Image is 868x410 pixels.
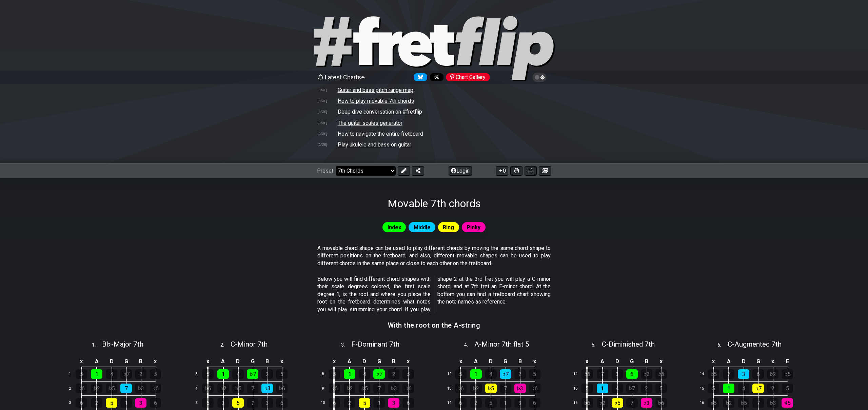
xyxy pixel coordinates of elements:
[337,97,414,104] td: How to play movable 7th chords
[134,356,148,367] td: B
[767,398,778,408] div: ♭3
[443,222,454,232] span: Ring
[453,356,469,367] td: x
[91,384,102,393] div: ♭2
[202,384,214,393] div: ♭6
[752,398,764,408] div: 7
[474,340,529,348] span: A - Minor 7th flat 5
[536,74,544,80] span: Toggle light / dark theme
[612,384,623,393] div: 4
[200,356,216,367] td: x
[485,369,497,379] div: 4
[317,85,551,96] tr: A chart showing pitch ranges for different string configurations and tunings
[641,384,652,393] div: 2
[398,166,410,176] button: Edit Preset
[738,398,749,408] div: ♭5
[317,108,337,115] td: [DATE]
[402,384,414,393] div: ♭6
[359,384,370,393] div: ♭5
[500,369,511,379] div: ♭7
[612,398,623,408] div: ♭5
[76,369,87,379] div: 5
[317,245,551,267] p: A movable chord shape can be used to play different chords by moving the same chord shape to diff...
[232,369,244,379] div: 4
[329,384,340,393] div: ♭6
[767,384,778,393] div: 2
[261,369,273,379] div: 2
[91,398,102,408] div: 2
[721,356,736,367] td: A
[444,367,460,382] td: 12
[359,398,370,408] div: 5
[639,356,654,367] td: B
[625,356,639,367] td: G
[150,384,161,393] div: ♭6
[342,356,357,367] td: A
[414,222,431,232] span: Middle
[220,341,231,349] span: 2 .
[261,384,273,393] div: ♭3
[106,398,117,408] div: 5
[513,356,527,367] td: B
[135,384,146,393] div: ♭3
[592,341,602,349] span: 5 .
[317,139,551,150] tr: How to play ukulele and bass on your guitar
[626,398,638,408] div: 7
[344,398,355,408] div: 2
[602,340,655,348] span: C - Diminished 7th
[318,381,334,396] td: 9
[232,398,244,408] div: 5
[610,356,625,367] td: D
[655,384,667,393] div: 5
[444,381,460,396] td: 13
[697,367,713,382] td: 14
[514,384,526,393] div: ♭3
[736,356,751,367] td: D
[351,340,399,348] span: F - Dominant 7th
[231,340,268,348] span: C - Minor 7th
[738,384,749,393] div: 4
[752,369,764,379] div: 6
[455,398,467,408] div: 6
[484,356,498,367] td: D
[337,86,414,94] td: Guitar and bass pitch range map
[317,168,333,174] span: Preset
[373,398,385,408] div: 1
[337,141,412,148] td: Play ukulele and bass on guitar
[626,369,638,379] div: 6
[337,119,403,126] td: The guitar scales generator
[76,398,87,408] div: 6
[150,369,161,379] div: 5
[275,356,289,367] td: x
[76,384,87,393] div: ♭6
[317,96,551,106] tr: How to play movable 7th chords on guitar
[525,166,537,176] button: Print
[446,73,490,81] div: Chart Gallery
[455,384,467,393] div: ♭6
[202,369,214,379] div: 5
[401,356,416,367] td: x
[571,381,587,396] td: 15
[767,369,778,379] div: ♭2
[412,166,424,176] button: Share Preset
[344,369,355,379] div: 1
[317,106,551,117] tr: Deep dive conversation on #fretflip by Google NotebookLM
[341,341,351,349] span: 3 .
[581,398,593,408] div: ♭6
[514,398,526,408] div: 3
[231,356,245,367] td: D
[388,398,399,408] div: 3
[595,356,610,367] td: A
[468,356,484,367] td: A
[738,369,749,379] div: 3
[388,197,481,210] h1: Movable 7th chords
[120,369,132,379] div: ♭7
[467,222,480,232] span: Pinky
[388,222,401,232] span: Index
[247,398,258,408] div: 1
[217,369,229,379] div: 1
[529,398,540,408] div: 6
[217,398,229,408] div: 2
[641,369,652,379] div: ♭2
[411,73,427,81] a: Follow #fretflip at Bluesky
